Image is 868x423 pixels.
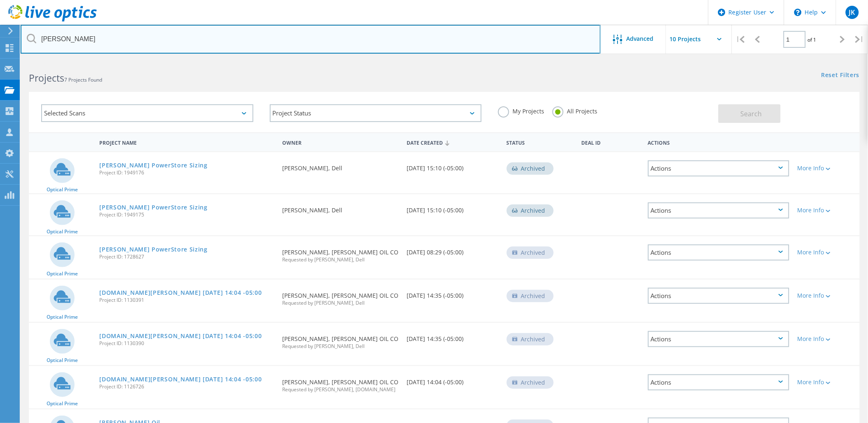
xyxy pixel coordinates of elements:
label: All Projects [552,106,597,114]
input: Search projects by name, owner, ID, company, etc [21,25,601,54]
label: My Projects [498,106,544,114]
a: [PERSON_NAME] PowerStore Sizing [99,162,208,168]
div: Deal Id [577,134,643,150]
span: Optical Prime [47,358,78,363]
div: [DATE] 08:29 (-05:00) [403,236,503,263]
svg: \n [794,9,802,16]
div: Actions [648,160,789,176]
div: Actions [648,331,789,347]
span: Project ID: 1728627 [99,254,274,259]
div: [DATE] 14:04 (-05:00) [403,366,503,393]
div: More Info [798,336,856,342]
b: Projects [29,71,64,85]
div: | [851,25,868,54]
div: [DATE] 14:35 (-05:00) [403,280,503,307]
div: More Info [798,207,856,213]
span: Project ID: 1949176 [99,170,274,175]
span: Search [741,109,762,118]
span: Optical Prime [47,187,78,192]
div: Archived [507,162,554,175]
div: Actions [644,134,793,150]
div: Actions [648,244,789,261]
div: [DATE] 14:35 (-05:00) [403,323,503,350]
span: of 1 [808,36,817,43]
div: Archived [507,333,554,345]
div: Project Name [95,134,278,150]
div: Actions [648,288,789,304]
span: Project ID: 1130390 [99,341,274,346]
span: Requested by [PERSON_NAME], [DOMAIN_NAME] [282,387,399,392]
span: JK [849,9,855,16]
div: [PERSON_NAME], [PERSON_NAME] OIL CO [278,236,403,270]
span: Project ID: 1130391 [99,298,274,303]
span: Optical Prime [47,271,78,276]
div: Owner [278,134,403,150]
div: [PERSON_NAME], Dell [278,152,403,179]
span: Requested by [PERSON_NAME], Dell [282,257,399,262]
a: Reset Filters [821,72,860,79]
div: Actions [648,374,789,390]
div: Selected Scans [41,104,253,122]
div: Archived [507,290,554,302]
div: Project Status [270,104,482,122]
span: Project ID: 1126726 [99,384,274,389]
div: [PERSON_NAME], [PERSON_NAME] OIL CO [278,323,403,357]
div: Archived [507,247,554,259]
span: Optical Prime [47,315,78,320]
div: More Info [798,165,856,171]
span: Advanced [627,36,654,42]
span: 7 Projects Found [64,76,102,83]
a: [DOMAIN_NAME][PERSON_NAME] [DATE] 14:04 -05:00 [99,333,262,339]
div: More Info [798,249,856,255]
a: [PERSON_NAME] PowerStore Sizing [99,247,208,252]
div: Archived [507,204,554,217]
span: Project ID: 1949175 [99,212,274,217]
div: [DATE] 15:10 (-05:00) [403,152,503,179]
div: [DATE] 15:10 (-05:00) [403,194,503,221]
div: Actions [648,202,789,219]
div: [PERSON_NAME], Dell [278,194,403,221]
span: Optical Prime [47,229,78,234]
a: [DOMAIN_NAME][PERSON_NAME] [DATE] 14:04 -05:00 [99,376,262,382]
a: [PERSON_NAME] PowerStore Sizing [99,204,208,210]
div: [PERSON_NAME], [PERSON_NAME] OIL CO [278,280,403,314]
div: More Info [798,293,856,298]
div: Date Created [403,134,503,150]
div: [PERSON_NAME], [PERSON_NAME] OIL CO [278,366,403,400]
div: Status [503,134,578,150]
div: More Info [798,379,856,385]
button: Search [718,104,781,123]
span: Optical Prime [47,401,78,406]
span: Requested by [PERSON_NAME], Dell [282,344,399,349]
div: | [732,25,749,54]
a: Live Optics Dashboard [8,17,97,23]
a: [DOMAIN_NAME][PERSON_NAME] [DATE] 14:04 -05:00 [99,290,262,296]
div: Archived [507,376,554,389]
span: Requested by [PERSON_NAME], Dell [282,301,399,305]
